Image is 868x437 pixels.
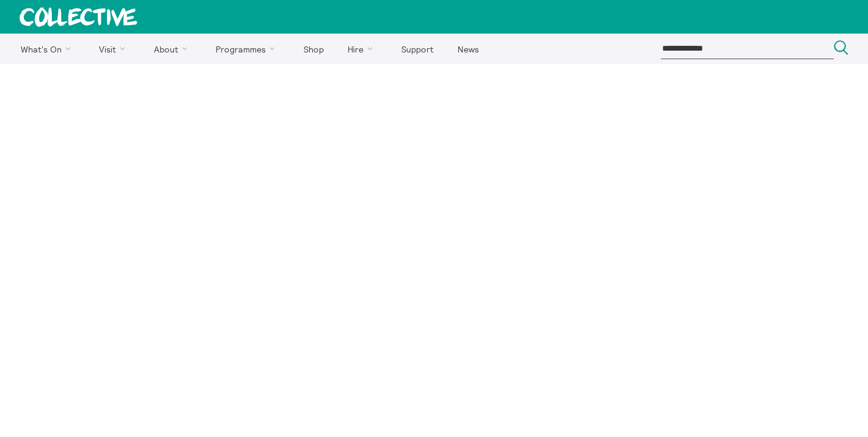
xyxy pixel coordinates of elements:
a: What's On [10,34,86,64]
a: Hire [337,34,388,64]
a: Programmes [205,34,291,64]
a: Support [390,34,444,64]
a: News [447,34,489,64]
a: Shop [293,34,334,64]
a: About [143,34,203,64]
a: Visit [89,34,141,64]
